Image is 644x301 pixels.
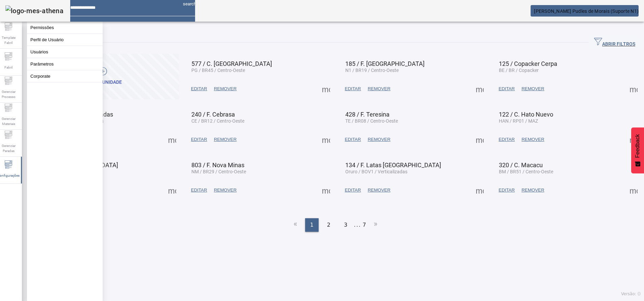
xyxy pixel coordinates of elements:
[191,111,235,118] span: 240 / F. Cebrasa
[621,292,641,296] span: Versão: ()
[5,5,63,16] img: logo-mes-athena
[474,83,486,95] button: Mais
[594,37,635,48] span: ABRIR FILTROS
[27,70,103,82] button: Corporate
[534,8,639,14] span: [PERSON_NAME] Pudles de Morais (Suporte N1)
[345,136,361,143] span: EDITAR
[345,169,407,174] span: Oruro / BOV1 / Verticalizadas
[345,60,425,67] span: 185 / F. [GEOGRAPHIC_DATA]
[474,133,486,146] button: Mais
[499,136,515,143] span: EDITAR
[499,187,515,194] span: EDITAR
[342,184,365,196] button: EDITAR
[344,221,347,229] span: 3
[345,68,399,73] span: N1 / BR19 / Centro-Oeste
[364,133,394,146] button: REMOVER
[342,83,365,95] button: EDITAR
[635,134,641,158] span: Feedback
[518,83,547,95] button: REMOVER
[191,85,207,92] span: EDITAR
[188,184,211,196] button: EDITAR
[191,161,244,169] span: 803 / F. Nova Minas
[368,85,390,92] span: REMOVER
[518,184,547,196] button: REMOVER
[345,161,441,169] span: 134 / F. Latas [GEOGRAPHIC_DATA]
[345,85,361,92] span: EDITAR
[345,118,398,124] span: TE / BR08 / Centro-Oeste
[518,133,547,146] button: REMOVER
[211,184,240,196] button: REMOVER
[627,184,640,196] button: Mais
[211,83,240,95] button: REMOVER
[320,133,332,146] button: Mais
[627,83,640,95] button: Mais
[342,133,365,146] button: EDITAR
[27,34,103,46] button: Perfil de Usuário
[320,184,332,196] button: Mais
[474,184,486,196] button: Mais
[495,184,518,196] button: EDITAR
[27,58,103,70] button: Parâmetros
[521,187,544,194] span: REMOVER
[320,83,332,95] button: Mais
[191,169,246,174] span: NM / BR29 / Centro-Oeste
[27,22,103,33] button: Permissões
[214,136,237,143] span: REMOVER
[499,85,515,92] span: EDITAR
[368,187,390,194] span: REMOVER
[345,187,361,194] span: EDITAR
[27,46,103,58] button: Usuários
[368,136,390,143] span: REMOVER
[363,218,366,232] li: 7
[88,79,122,86] div: Criar unidade
[499,118,538,124] span: HAN / RP01 / MAZ
[214,187,237,194] span: REMOVER
[495,83,518,95] button: EDITAR
[191,187,207,194] span: EDITAR
[188,133,211,146] button: EDITAR
[521,136,544,143] span: REMOVER
[364,83,394,95] button: REMOVER
[191,60,272,67] span: 577 / C. [GEOGRAPHIC_DATA]
[495,133,518,146] button: EDITAR
[327,221,330,229] span: 2
[188,83,211,95] button: EDITAR
[354,218,361,232] li: ...
[191,118,244,124] span: CE / BR12 / Centro-Oeste
[30,54,179,99] button: Criar unidade
[211,133,240,146] button: REMOVER
[364,184,394,196] button: REMOVER
[166,184,178,196] button: Mais
[214,85,237,92] span: REMOVER
[499,169,553,174] span: BM / BR51 / Centro-Oeste
[166,133,178,146] button: Mais
[499,111,553,118] span: 122 / C. Hato Nuevo
[499,68,539,73] span: BE / BR / Copacker
[191,136,207,143] span: EDITAR
[589,36,641,49] button: ABRIR FILTROS
[499,60,557,67] span: 125 / Copacker Cerpa
[191,68,245,73] span: PG / BR45 / Centro-Oeste
[345,111,390,118] span: 428 / F. Teresina
[2,63,15,72] span: Fabril
[521,85,544,92] span: REMOVER
[627,133,640,146] button: Mais
[499,161,543,169] span: 320 / C. Macacu
[631,127,644,173] button: Feedback - Mostrar pesquisa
